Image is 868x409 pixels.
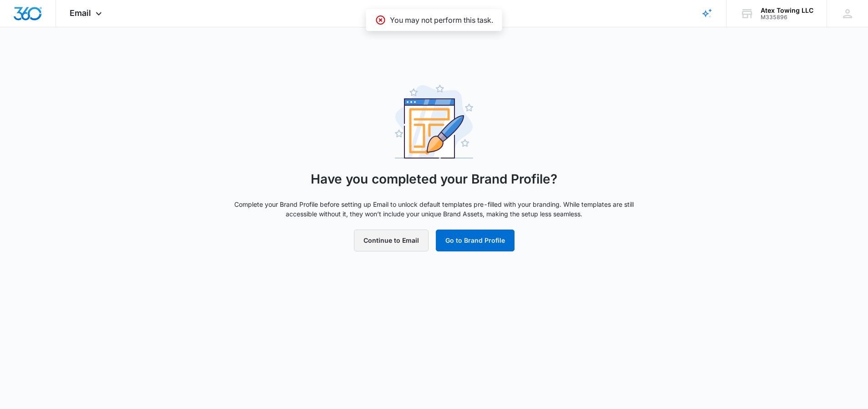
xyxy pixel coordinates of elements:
span: Email [70,8,91,18]
p: You may not perform this task. [390,15,493,26]
h3: Have you completed your Brand Profile? [311,169,557,189]
img: Setup [395,85,473,158]
button: Continue to Email [354,230,429,251]
div: account id [761,14,813,20]
div: account name [761,7,813,14]
p: Complete your Brand Profile before setting up Email to unlock default templates pre-filled with y... [229,199,639,219]
button: Go to Brand Profile [436,230,515,251]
